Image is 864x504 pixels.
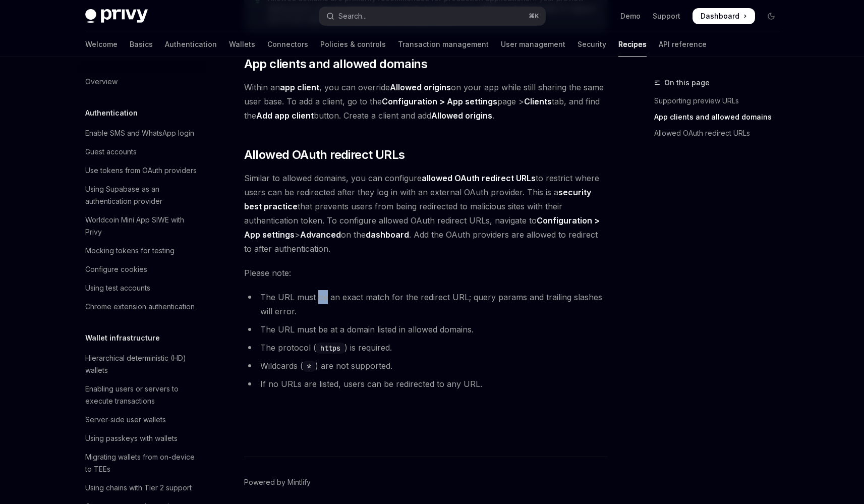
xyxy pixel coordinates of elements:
[85,432,178,444] div: Using passkeys with wallets
[85,482,192,494] div: Using chains with Tier 2 support
[398,32,489,57] a: Transaction management
[85,301,195,313] div: Chrome extension authentication
[77,73,206,91] a: Overview
[300,230,341,240] strong: Advanced
[654,125,787,141] a: Allowed OAuth redirect URLs
[529,12,539,20] span: ⌘ K
[85,263,147,275] div: Configure cookies
[85,183,200,207] div: Using Supabase as an authentication provider
[85,76,118,88] div: Overview
[85,146,137,158] div: Guest accounts
[85,127,194,139] div: Enable SMS and WhatsApp login
[77,448,206,478] a: Migrating wallets from on-device to TEEs
[256,110,314,121] strong: Add app client
[85,332,160,344] h5: Wallet infrastructure
[77,298,206,316] a: Chrome extension authentication
[165,32,217,57] a: Authentication
[77,143,206,161] a: Guest accounts
[85,451,200,475] div: Migrating wallets from on-device to TEEs
[693,8,755,24] a: Dashboard
[77,279,206,297] a: Using test accounts
[653,11,680,21] a: Support
[77,349,206,379] a: Hierarchical deterministic (HD) wallets
[501,32,565,57] a: User management
[77,124,206,142] a: Enable SMS and WhatsApp login
[320,32,386,57] a: Policies & controls
[85,282,150,294] div: Using test accounts
[130,32,153,57] a: Basics
[85,414,166,426] div: Server-side user wallets
[77,161,206,180] a: Use tokens from OAuth providers
[316,343,344,354] code: https
[85,9,148,23] img: dark logo
[664,77,710,89] span: On this page
[77,242,206,260] a: Mocking tokens for testing
[77,429,206,447] a: Using passkeys with wallets
[85,214,200,238] div: Worldcoin Mini App SIWE with Privy
[422,173,536,183] strong: allowed OAuth redirect URLs
[338,10,367,22] div: Search...
[244,290,608,318] li: The URL must be an exact match for the redirect URL; query params and trailing slashes will error.
[244,477,311,487] a: Powered by Mintlify
[244,80,608,123] span: Within an , you can override on your app while still sharing the same user base. To add a client,...
[319,7,545,25] button: Open search
[85,164,197,177] div: Use tokens from OAuth providers
[85,107,138,119] h5: Authentication
[578,32,606,57] a: Security
[267,32,308,57] a: Connectors
[85,245,175,257] div: Mocking tokens for testing
[524,96,552,106] strong: Clients
[77,211,206,241] a: Worldcoin Mini App SIWE with Privy
[390,82,451,92] strong: Allowed origins
[244,341,608,355] li: The protocol ( ) is required.
[85,383,200,407] div: Enabling users or servers to execute transactions
[382,96,497,106] strong: Configuration > App settings
[85,32,118,57] a: Welcome
[244,147,405,163] span: Allowed OAuth redirect URLs
[654,109,787,125] a: App clients and allowed domains
[280,82,319,93] a: app client
[244,171,608,256] span: Similar to allowed domains, you can configure to restrict where users can be redirected after the...
[85,352,200,376] div: Hierarchical deterministic (HD) wallets
[366,230,409,240] a: dashboard
[77,479,206,497] a: Using chains with Tier 2 support
[701,11,739,21] span: Dashboard
[77,411,206,429] a: Server-side user wallets
[659,32,707,57] a: API reference
[618,32,647,57] a: Recipes
[244,359,608,373] li: Wildcards ( ) are not supported.
[244,56,427,72] span: App clients and allowed domains
[244,322,608,337] li: The URL must be at a domain listed in allowed domains.
[431,110,492,121] strong: Allowed origins
[229,32,255,57] a: Wallets
[620,11,641,21] a: Demo
[654,93,787,109] a: Supporting preview URLs
[244,377,608,391] li: If no URLs are listed, users can be redirected to any URL.
[763,8,779,24] button: Toggle dark mode
[244,266,608,280] span: Please note:
[77,380,206,410] a: Enabling users or servers to execute transactions
[244,187,591,211] strong: security best practice
[77,260,206,278] a: Configure cookies
[77,180,206,210] a: Using Supabase as an authentication provider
